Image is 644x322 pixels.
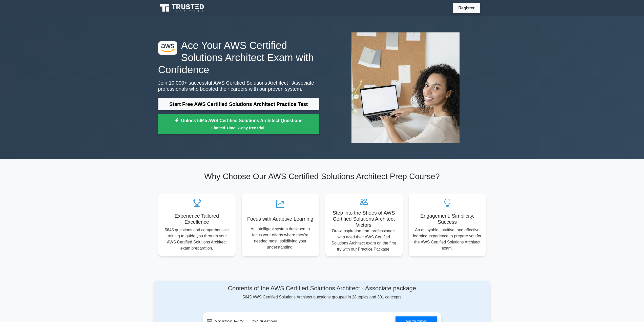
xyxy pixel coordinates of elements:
[413,227,482,251] p: An enjoyable, intuitive, and effective learning experience to prepare you for the AWS Certified S...
[158,98,319,110] a: Start Free AWS Certified Solutions Architect Practice Test
[203,285,441,292] h4: Contents of the AWS Certified Solutions Architect - Associate package
[246,216,315,222] h5: Focus with Adaptive Learning
[413,213,482,225] h5: Engagement, Simplicity, Success
[158,80,319,92] p: Join 10,000+ successful AWS Certified Solutions Architect - Associate professionals who boosted t...
[164,125,313,131] small: Limited Time: 7-day free trial!
[158,172,486,181] h2: Why Choose Our AWS Certified Solutions Architect Prep Course?
[162,213,232,225] h5: Experience Tailored Excellence
[158,114,319,134] a: Unlock 5645 AWS Certified Solutions Architect QuestionsLimited Time: 7-day free trial!
[329,210,399,228] h5: Step into the Shoes of AWS Certified Solutions Architect Victors
[203,285,441,300] div: 5645 AWS Certified Solutions Architect questions grouped in 28 topics and 301 concepts
[246,226,315,250] p: An intelligent system designed to focus your efforts where they're needed most, solidifying your ...
[162,227,232,251] p: 5645 questions and comprehensive training to guide you through your AWS Certified Solutions Archi...
[455,5,477,11] a: Register
[158,39,319,76] h1: Ace Your AWS Certified Solutions Architect Exam with Confidence
[329,228,399,252] p: Draw inspiration from professionals who aced their AWS Certified Solutions Architect exam on the ...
